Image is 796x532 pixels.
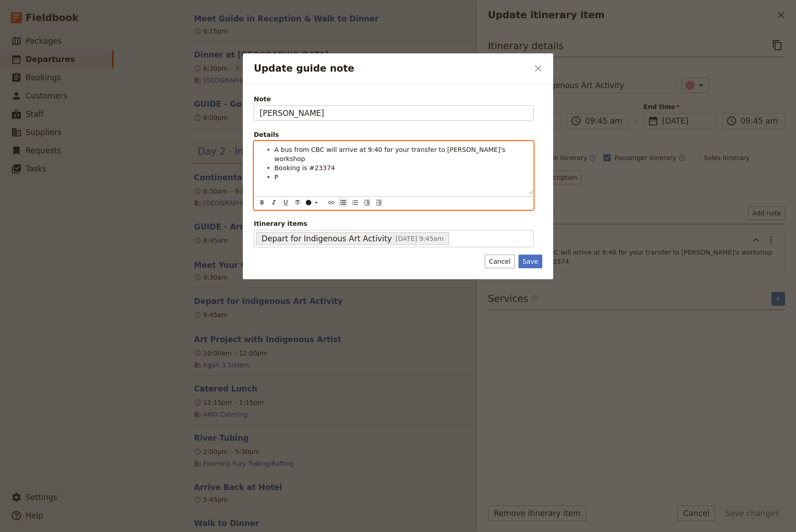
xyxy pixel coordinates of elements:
[362,198,372,208] button: Increase indent
[274,173,278,181] span: P
[269,198,279,208] button: Format italic
[304,198,322,208] button: ​
[254,219,534,228] span: Itinerary items
[254,94,534,104] span: Note
[254,62,529,75] h2: Update guide note
[281,198,291,208] button: Format underline
[518,255,542,268] button: Save
[530,61,546,76] button: Close dialog
[350,198,360,208] button: Numbered list
[326,198,336,208] button: Insert link
[293,198,303,208] button: Format strikethrough
[396,235,444,242] span: [DATE] 9:45am
[338,198,348,208] button: Bulleted list
[262,233,392,244] span: Depart for Indigenous Art Activity
[374,198,384,208] button: Decrease indent
[254,130,534,139] div: Details
[254,105,534,121] input: Note
[485,255,514,268] button: Cancel
[274,146,508,162] span: A bus from CBC will arrive at 9:40 for your transfer to [PERSON_NAME]'s workshop
[274,164,335,172] span: Booking is #23374
[305,199,323,206] div: ​
[257,198,267,208] button: Format bold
